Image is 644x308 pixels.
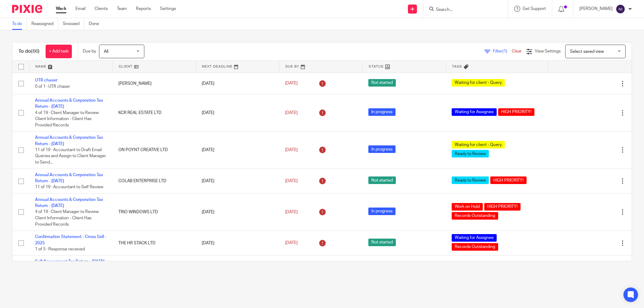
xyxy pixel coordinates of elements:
[493,49,512,53] span: Filter
[616,4,625,14] img: svg%3E
[35,78,57,82] a: UTR chaser
[112,231,196,256] td: THE HR STACK LTD
[535,49,561,53] span: View Settings
[56,6,66,12] a: Work
[498,108,534,116] span: HIGH PRIORITY!
[12,18,27,30] a: To do
[31,18,58,30] a: Reassigned
[452,234,497,242] span: Waiting for Assignee
[35,135,103,146] a: Annual Accounts & Corporation Tax Return - [DATE]
[12,5,42,13] img: Pixie
[484,203,521,211] span: HIGH PRIORITY!
[570,49,604,54] span: Select saved view
[35,259,106,270] a: Self Assessment Tax Return - [DATE]-[DATE]
[196,94,279,131] td: [DATE]
[89,18,104,30] a: Done
[196,132,279,169] td: [DATE]
[368,145,396,153] span: In progress
[136,6,151,12] a: Reports
[452,176,489,184] span: Ready to Review
[18,48,40,55] h1: To do
[452,65,462,68] span: Tags
[285,210,298,214] span: [DATE]
[452,212,498,220] span: Records Outstanding
[285,81,298,86] span: [DATE]
[452,203,483,211] span: Work on Hold
[112,256,196,293] td: [PERSON_NAME]
[368,208,396,215] span: In progress
[104,49,108,54] span: All
[196,231,279,256] td: [DATE]
[502,49,507,53] span: (1)
[285,148,298,152] span: [DATE]
[196,256,279,293] td: [DATE]
[35,148,106,164] span: 11 of 19 · Accountant to Draft Email Queries and Assign to Client Manager to Send...
[512,49,522,53] a: Clear
[35,247,85,251] span: 1 of 5 · Response received
[95,6,108,12] a: Clients
[196,169,279,193] td: [DATE]
[452,150,489,157] span: Ready to Review
[112,132,196,169] td: ON POYNT CREATIVE LTD
[31,49,40,54] span: (66)
[523,7,546,11] span: Get Support
[35,210,99,227] span: 4 of 19 · Client Manager to Review Client Information - Client Has Provided Records
[35,84,70,89] span: 0 of 1 · UTR chaser
[368,79,396,87] span: Not started
[35,173,103,183] a: Annual Accounts & Corporation Tax Return - [DATE]
[368,239,396,246] span: Not started
[46,45,72,58] a: + Add task
[196,193,279,230] td: [DATE]
[35,198,103,208] a: Annual Accounts & Corporation Tax Return - [DATE]
[452,141,505,148] span: Waiting for client - Query
[160,6,176,12] a: Settings
[196,73,279,94] td: [DATE]
[285,111,298,115] span: [DATE]
[452,108,497,116] span: Waiting for Assignee
[285,241,298,245] span: [DATE]
[368,108,396,116] span: In progress
[285,179,298,183] span: [DATE]
[435,7,490,13] input: Search
[112,169,196,193] td: COLAB ENTERPRISE LTD
[112,73,196,94] td: [PERSON_NAME]
[35,111,99,127] span: 4 of 19 · Client Manager to Review Client Information - Client Has Provided Records
[112,193,196,230] td: TRIO WINDOWS LTD
[63,18,84,30] a: Snoozed
[75,6,85,12] a: Email
[452,79,505,87] span: Waiting for client - Query
[35,98,103,109] a: Annual Accounts & Corporation Tax Return - [DATE]
[35,185,103,189] span: 11 of 19 · Accountant to Self Review
[368,176,396,184] span: Not started
[490,176,527,184] span: HIGH PRIORITY!
[452,243,498,251] span: Records Outstanding
[112,94,196,131] td: KCR REAL ESTATE LTD
[579,6,613,12] p: [PERSON_NAME]
[83,48,96,54] p: Due by
[35,235,106,245] a: Confirmation Statement - Cross Sell - 2025
[117,6,127,12] a: Team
